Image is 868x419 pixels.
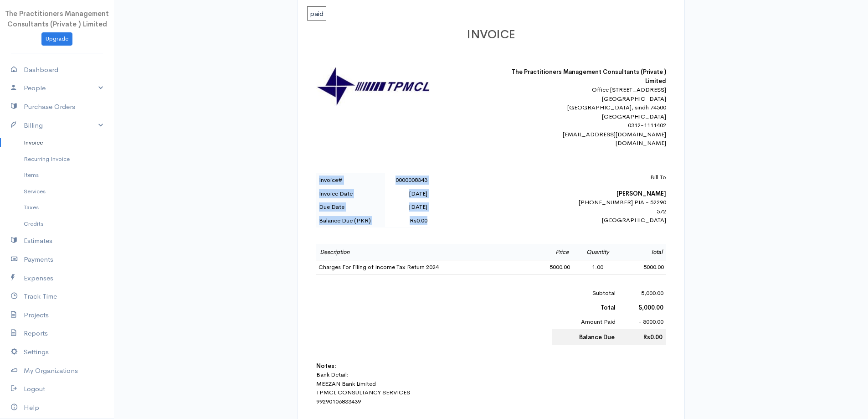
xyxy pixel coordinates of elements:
b: Notes: [316,362,336,370]
b: 5,000.00 [638,304,663,311]
img: logo-30862.jpg [316,67,430,106]
div: [PHONE_NUMBER] PIA - 52290 572 [GEOGRAPHIC_DATA] [507,173,666,225]
td: Rs0.00 [385,214,430,228]
a: Upgrade [41,32,72,46]
span: The Practitioners Management Consultants (Private ) Limited [5,9,109,28]
b: [PERSON_NAME] [616,190,666,197]
td: 5,000.00 [618,286,666,300]
td: Description [316,244,530,260]
td: Invoice Date [316,187,385,201]
p: Bank Detail: MEEZAN Bank Limited TPMCL CONSULTANCY SERVICES 99290106833439 [316,370,666,406]
td: Rs0.00 [618,329,666,346]
td: 5000.00 [529,260,572,274]
td: 1.00 [572,260,623,274]
td: Quantity [572,244,623,260]
td: Price [529,244,572,260]
td: Charges For Filing of Income Tax Return 2024 [316,260,530,274]
td: Balance Due [552,329,619,346]
td: Total [623,244,666,260]
p: Bill To [507,173,666,182]
td: Due Date [316,200,385,214]
td: Invoice# [316,173,385,187]
td: 0000008343 [385,173,430,187]
td: - 5000.00 [618,315,666,329]
td: 5000.00 [623,260,666,274]
b: The Practitioners Management Consultants (Private ) Limited [512,68,666,85]
b: Total [601,304,616,311]
td: [DATE] [385,200,430,214]
td: [DATE] [385,187,430,201]
td: Amount Paid [552,315,619,329]
td: Subtotal [552,286,619,300]
h1: INVOICE [316,28,666,41]
div: Office [STREET_ADDRESS] [GEOGRAPHIC_DATA] [GEOGRAPHIC_DATA], sindh 74500 [GEOGRAPHIC_DATA] 0312-1... [507,85,666,148]
span: paid [307,6,326,21]
td: Balance Due (PKR) [316,214,385,228]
